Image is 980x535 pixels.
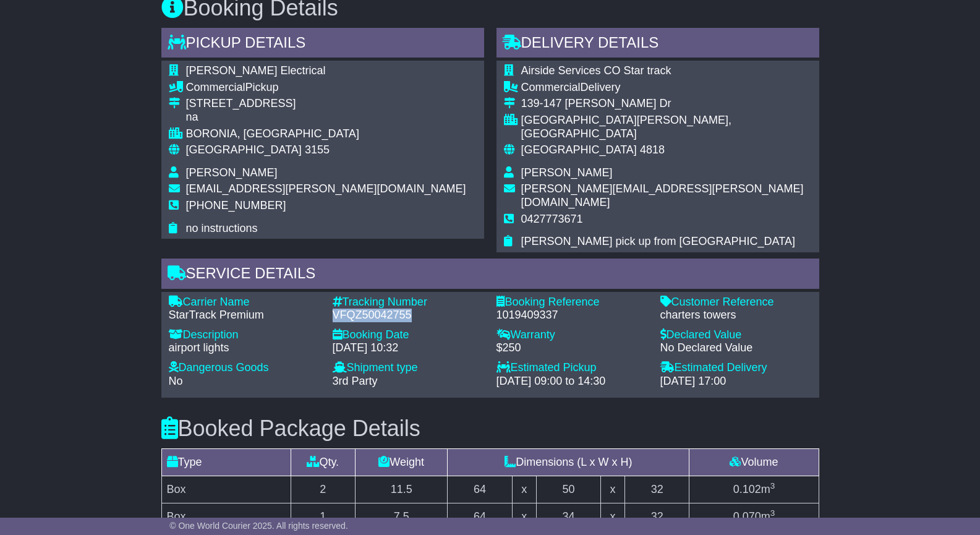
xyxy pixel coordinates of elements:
td: m [689,476,819,503]
span: Commercial [186,81,245,93]
td: Qty. [291,448,356,476]
td: x [601,476,625,503]
div: VFQZ50042755 [333,309,484,322]
span: 3rd Party [333,375,378,387]
td: Volume [689,448,819,476]
div: No Declared Value [660,341,812,355]
span: [GEOGRAPHIC_DATA] [186,143,302,156]
span: [GEOGRAPHIC_DATA] [521,143,637,156]
div: Description [169,328,320,342]
div: Pickup Details [161,28,484,61]
td: Box [161,503,291,530]
div: [GEOGRAPHIC_DATA][PERSON_NAME], [GEOGRAPHIC_DATA] [521,114,812,140]
td: 11.5 [356,476,448,503]
td: x [601,503,625,530]
span: [PERSON_NAME] [186,166,278,179]
div: 1019409337 [496,309,648,322]
td: 32 [624,476,689,503]
span: [PERSON_NAME] [521,166,613,179]
td: 32 [624,503,689,530]
span: © One World Courier 2025. All rights reserved. [169,521,348,531]
div: Booking Reference [496,296,648,309]
td: m [689,503,819,530]
span: [PERSON_NAME] Electrical [186,64,326,77]
span: 0427773671 [521,213,583,225]
sup: 3 [770,481,775,490]
td: 34 [536,503,601,530]
div: Booking Date [333,328,484,342]
td: Box [161,476,291,503]
div: [DATE] 10:32 [333,341,484,355]
div: Tracking Number [333,296,484,309]
td: 50 [536,476,601,503]
div: Customer Reference [660,296,812,309]
td: Dimensions (L x W x H) [448,448,689,476]
div: Delivery Details [496,28,819,61]
div: BORONIA, [GEOGRAPHIC_DATA] [186,127,466,141]
div: Carrier Name [169,296,320,309]
div: [DATE] 09:00 to 14:30 [496,375,648,388]
div: Estimated Delivery [660,361,812,375]
span: [PERSON_NAME] pick up from [GEOGRAPHIC_DATA] [521,235,795,247]
div: 139-147 [PERSON_NAME] Dr [521,97,812,111]
span: 3155 [305,143,330,156]
div: Delivery [521,81,812,95]
td: Weight [356,448,448,476]
td: 7.5 [356,503,448,530]
div: Dangerous Goods [169,361,320,375]
h3: Booked Package Details [161,416,819,441]
div: Service Details [161,259,819,292]
div: [STREET_ADDRESS] [186,97,466,111]
div: [DATE] 17:00 [660,375,812,388]
div: Estimated Pickup [496,361,648,375]
span: [EMAIL_ADDRESS][PERSON_NAME][DOMAIN_NAME] [186,182,466,195]
div: Pickup [186,81,466,95]
span: No [169,375,183,387]
div: StarTrack Premium [169,309,320,322]
span: 0.102 [733,483,761,495]
div: Declared Value [660,328,812,342]
td: x [512,476,536,503]
div: na [186,111,466,124]
td: 64 [448,476,513,503]
div: Shipment type [333,361,484,375]
span: 0.070 [733,510,761,523]
td: 2 [291,476,356,503]
div: charters towers [660,309,812,322]
td: 1 [291,503,356,530]
span: 4818 [640,143,665,156]
div: $250 [496,341,648,355]
span: Airside Services CO Star track [521,64,671,77]
span: [PHONE_NUMBER] [186,199,286,212]
td: x [512,503,536,530]
span: [PERSON_NAME][EMAIL_ADDRESS][PERSON_NAME][DOMAIN_NAME] [521,182,804,208]
td: Type [161,448,291,476]
div: airport lights [169,341,320,355]
span: no instructions [186,222,258,234]
td: 64 [448,503,513,530]
div: Warranty [496,328,648,342]
sup: 3 [770,508,775,518]
span: Commercial [521,81,581,93]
